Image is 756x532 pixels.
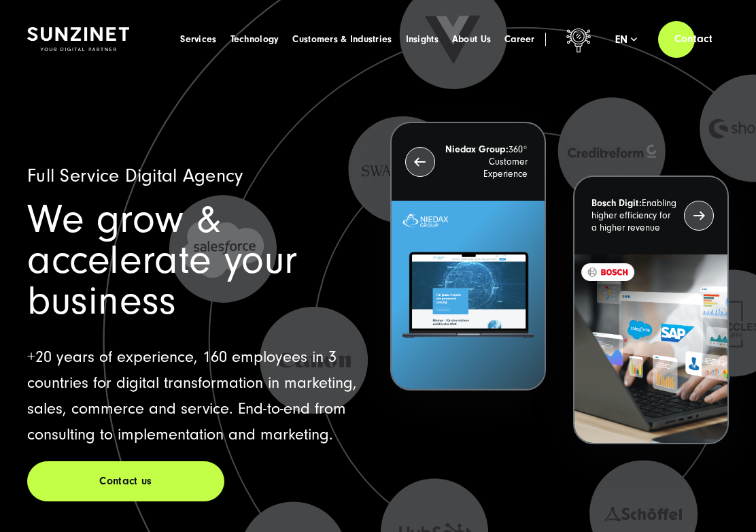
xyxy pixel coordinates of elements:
[591,198,642,209] strong: Bosch Digit:
[390,122,546,390] button: Niedax Group:360° Customer Experience Letztes Projekt von Niedax. Ein Laptop auf dem die Niedax W...
[230,33,279,46] a: Technology
[591,197,676,234] p: Enabling higher efficiency for a higher revenue
[658,20,729,59] a: Contact
[452,33,491,46] a: About Us
[27,165,243,186] span: Full Service Digital Agency
[574,254,727,443] img: recent-project_BOSCH_2024-03
[27,199,366,322] h1: We grow & accelerate your business
[615,33,638,46] div: en
[292,33,392,46] a: Customers & Industries
[180,33,216,46] a: Services
[573,176,729,444] button: Bosch Digit:Enabling higher efficiency for a higher revenue recent-project_BOSCH_2024-03
[392,201,545,389] img: Letztes Projekt von Niedax. Ein Laptop auf dem die Niedax Website geöffnet ist, auf blauem Hinter...
[27,27,129,51] img: SUNZINET Full Service Digital Agentur
[504,33,535,46] a: Career
[27,344,366,448] p: +20 years of experience, 160 employees in 3 countries for digital transformation in marketing, sa...
[443,144,528,180] p: 360° Customer Experience
[406,33,439,46] a: Insights
[445,144,509,155] strong: Niedax Group:
[27,461,224,501] a: Contact us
